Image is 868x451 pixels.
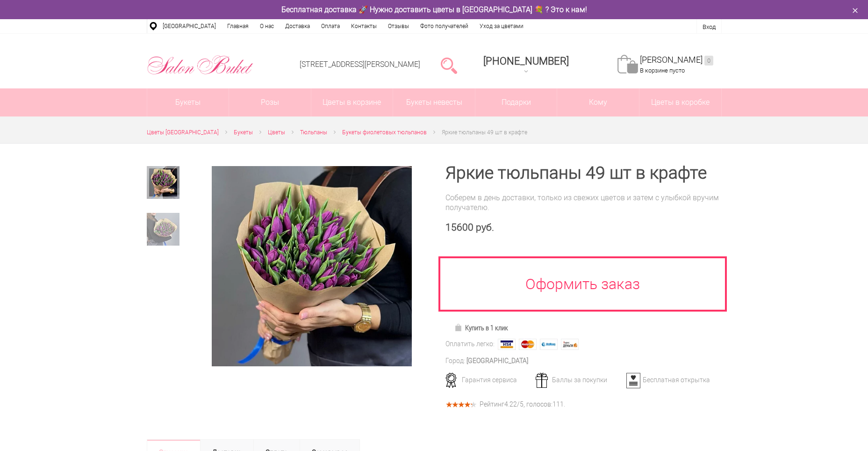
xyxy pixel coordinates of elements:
[234,129,253,136] span: Букеты
[382,19,415,33] a: Отзывы
[234,128,253,138] a: Букеты
[147,129,219,136] span: Цветы [GEOGRAPHIC_DATA]
[532,376,624,384] div: Баллы за покупки
[519,339,537,350] img: MasterCard
[640,55,713,65] a: [PERSON_NAME]
[254,19,280,33] a: О нас
[442,129,527,136] span: Яркие тюльпаны 49 шт в крафте
[415,19,474,33] a: Фото получателей
[445,165,722,182] h1: Яркие тюльпаны 49 шт в крафте
[300,129,327,136] span: Тюльпаны
[268,128,285,138] a: Цветы
[222,19,254,33] a: Главная
[280,19,316,33] a: Доставка
[561,339,579,350] img: Яндекс Деньги
[623,376,715,384] div: Бесплатная открытка
[483,55,569,67] span: [PHONE_NUMBER]
[498,339,516,350] img: Visa
[474,19,529,33] a: Уход за цветами
[438,256,727,312] a: Оформить заказ
[140,5,729,15] div: Бесплатная доставка 🚀 Нужно доставить цветы в [GEOGRAPHIC_DATA] 💐 ? Это к нам!
[445,222,722,233] div: 15600 руб.
[466,356,528,366] div: [GEOGRAPHIC_DATA]
[540,339,558,350] img: Webmoney
[147,128,219,138] a: Цветы [GEOGRAPHIC_DATA]
[445,356,465,366] div: Город:
[704,56,713,65] ins: 0
[703,23,716,30] a: Вход
[640,67,685,74] span: В корзине пусто
[311,88,393,116] a: Цветы в корзине
[475,88,557,116] a: Подарки
[147,88,229,116] a: Букеты
[478,52,574,79] a: [PHONE_NUMBER]
[157,19,222,33] a: [GEOGRAPHIC_DATA]
[342,128,427,138] a: Букеты фиолетовых тюльпанов
[342,129,427,136] span: Букеты фиолетовых тюльпанов
[450,321,512,335] a: Купить в 1 клик
[454,324,465,331] img: Купить в 1 клик
[147,53,254,77] img: Цветы Нижний Новгород
[442,376,534,384] div: Гарантия сервиса
[504,400,517,408] span: 4.22
[300,128,327,138] a: Тюльпаны
[268,129,285,136] span: Цветы
[201,166,423,366] a: Увеличить
[229,88,311,116] a: Розы
[393,88,475,116] a: Букеты невесты
[557,88,639,116] span: Кому
[639,88,721,116] a: Цветы в коробке
[552,400,564,408] span: 111
[212,166,411,366] img: Яркие тюльпаны 49 шт в крафте
[480,402,565,407] div: Рейтинг /5, голосов: .
[445,193,722,212] div: Соберем в день доставки, только из свежих цветов и затем с улыбкой вручим получателю.
[345,19,382,33] a: Контакты
[300,60,420,69] a: [STREET_ADDRESS][PERSON_NAME]
[316,19,345,33] a: Оплата
[445,339,495,349] div: Оплатить легко:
